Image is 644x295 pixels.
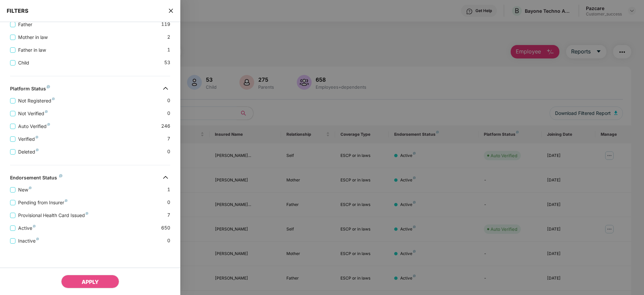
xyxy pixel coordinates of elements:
[160,83,171,94] img: svg+xml;base64,PHN2ZyB4bWxucz0iaHR0cDovL3d3dy53My5vcmcvMjAwMC9zdmciIHdpZHRoPSIzMiIgaGVpZ2h0PSIzMi...
[168,7,174,14] span: close
[7,7,29,14] span: FILTERS
[15,212,91,219] span: Provisional Health Card Issued
[29,186,32,189] img: svg+xml;base64,PHN2ZyB4bWxucz0iaHR0cDovL3d3dy53My5vcmcvMjAwMC9zdmciIHdpZHRoPSI4IiBoZWlnaHQ9IjgiIH...
[61,275,119,288] button: APPLY
[15,46,49,54] span: Father in law
[33,225,36,227] img: svg+xml;base64,PHN2ZyB4bWxucz0iaHR0cDovL3d3dy53My5vcmcvMjAwMC9zdmciIHdpZHRoPSI4IiBoZWlnaHQ9IjgiIH...
[15,110,50,117] span: Not Verified
[15,59,32,67] span: Child
[59,174,62,177] img: svg+xml;base64,PHN2ZyB4bWxucz0iaHR0cDovL3d3dy53My5vcmcvMjAwMC9zdmciIHdpZHRoPSI4IiBoZWlnaHQ9IjgiIH...
[167,211,170,219] span: 7
[36,149,39,151] img: svg+xml;base64,PHN2ZyB4bWxucz0iaHR0cDovL3d3dy53My5vcmcvMjAwMC9zdmciIHdpZHRoPSI4IiBoZWlnaHQ9IjgiIH...
[164,59,170,67] span: 53
[15,21,35,28] span: Father
[167,148,170,156] span: 0
[45,110,48,113] img: svg+xml;base64,PHN2ZyB4bWxucz0iaHR0cDovL3d3dy53My5vcmcvMjAwMC9zdmciIHdpZHRoPSI4IiBoZWlnaHQ9IjgiIH...
[36,136,38,138] img: svg+xml;base64,PHN2ZyB4bWxucz0iaHR0cDovL3d3dy53My5vcmcvMjAwMC9zdmciIHdpZHRoPSI4IiBoZWlnaHQ9IjgiIH...
[15,34,50,41] span: Mother in law
[167,110,170,117] span: 0
[167,199,170,206] span: 0
[15,135,41,143] span: Verified
[161,20,170,28] span: 119
[65,199,67,202] img: svg+xml;base64,PHN2ZyB4bWxucz0iaHR0cDovL3d3dy53My5vcmcvMjAwMC9zdmciIHdpZHRoPSI4IiBoZWlnaHQ9IjgiIH...
[167,237,170,245] span: 0
[15,123,53,130] span: Auto Verified
[15,148,41,156] span: Deleted
[167,135,170,143] span: 7
[167,97,170,104] span: 0
[36,238,39,240] img: svg+xml;base64,PHN2ZyB4bWxucz0iaHR0cDovL3d3dy53My5vcmcvMjAwMC9zdmciIHdpZHRoPSI4IiBoZWlnaHQ9IjgiIH...
[52,97,55,100] img: svg+xml;base64,PHN2ZyB4bWxucz0iaHR0cDovL3d3dy53My5vcmcvMjAwMC9zdmciIHdpZHRoPSI4IiBoZWlnaHQ9IjgiIH...
[160,172,171,183] img: svg+xml;base64,PHN2ZyB4bWxucz0iaHR0cDovL3d3dy53My5vcmcvMjAwMC9zdmciIHdpZHRoPSIzMiIgaGVpZ2h0PSIzMi...
[167,186,170,194] span: 1
[161,224,170,232] span: 650
[15,186,34,194] span: New
[86,212,88,215] img: svg+xml;base64,PHN2ZyB4bWxucz0iaHR0cDovL3d3dy53My5vcmcvMjAwMC9zdmciIHdpZHRoPSI4IiBoZWlnaHQ9IjgiIH...
[15,199,70,206] span: Pending from Insurer
[161,122,170,130] span: 246
[10,86,50,94] div: Platform Status
[15,97,57,104] span: Not Registered
[15,237,42,245] span: Inactive
[47,123,50,126] img: svg+xml;base64,PHN2ZyB4bWxucz0iaHR0cDovL3d3dy53My5vcmcvMjAwMC9zdmciIHdpZHRoPSI4IiBoZWlnaHQ9IjgiIH...
[82,279,99,285] span: APPLY
[10,175,62,183] div: Endorsement Status
[47,85,50,88] img: svg+xml;base64,PHN2ZyB4bWxucz0iaHR0cDovL3d3dy53My5vcmcvMjAwMC9zdmciIHdpZHRoPSI4IiBoZWlnaHQ9IjgiIH...
[167,46,170,54] span: 1
[15,224,38,232] span: Active
[167,33,170,41] span: 2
